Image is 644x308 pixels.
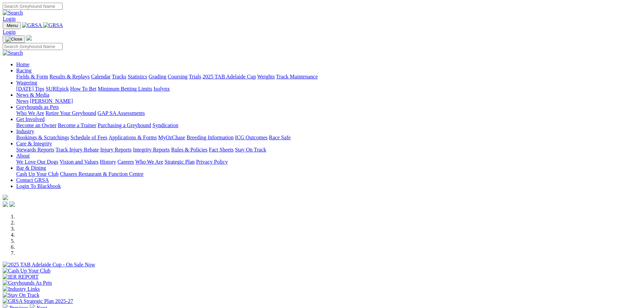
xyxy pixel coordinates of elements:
a: About [16,153,30,159]
img: facebook.svg [3,202,8,207]
a: Get Involved [16,116,45,122]
a: Contact GRSA [16,177,49,183]
a: Coursing [168,74,188,79]
a: Greyhounds as Pets [16,104,59,110]
img: Greyhounds As Pets [3,280,52,286]
div: Get Involved [16,122,641,128]
a: Applications & Forms [109,135,157,140]
img: IER REPORT [3,274,39,280]
a: Statistics [128,74,147,79]
a: Trials [189,74,201,79]
a: 2025 TAB Adelaide Cup [202,74,256,79]
a: Track Injury Rebate [55,147,99,152]
input: Search [3,3,63,10]
a: Cash Up Your Club [16,171,58,177]
a: Rules & Policies [171,147,208,152]
a: News [16,98,28,104]
a: Bar & Dining [16,165,46,171]
a: Become a Trainer [58,122,96,128]
a: Bookings & Scratchings [16,135,69,140]
span: Menu [7,23,18,28]
img: 2025 TAB Adelaide Cup - On Sale Now [3,262,95,268]
input: Search [3,43,63,50]
a: Login [3,16,16,22]
img: twitter.svg [9,202,15,207]
div: Industry [16,135,641,141]
a: Fact Sheets [209,147,234,152]
a: Careers [117,159,134,165]
img: logo-grsa-white.png [3,195,8,200]
a: News & Media [16,92,49,98]
a: MyOzChase [158,135,185,140]
a: Care & Integrity [16,141,52,146]
div: Wagering [16,86,641,92]
a: Injury Reports [100,147,132,152]
a: [DATE] Tips [16,86,44,92]
div: About [16,159,641,165]
div: Care & Integrity [16,147,641,153]
a: Who We Are [135,159,163,165]
img: logo-grsa-white.png [26,35,32,41]
a: ICG Outcomes [235,135,267,140]
a: Results & Replays [49,74,90,79]
a: Who We Are [16,110,44,116]
img: GRSA Strategic Plan 2025-27 [3,298,73,304]
img: Search [3,50,23,56]
a: Chasers Restaurant & Function Centre [60,171,143,177]
a: Vision and Values [59,159,98,165]
img: Close [5,37,22,42]
a: Stewards Reports [16,147,54,152]
a: Become an Owner [16,122,56,128]
a: Breeding Information [187,135,234,140]
a: Isolynx [153,86,170,92]
a: Stay On Track [235,147,266,152]
a: Home [16,62,29,67]
a: Login To Blackbook [16,183,61,189]
a: We Love Our Dogs [16,159,58,165]
a: GAP SA Assessments [98,110,145,116]
a: Login [3,29,16,35]
div: Racing [16,74,641,80]
a: SUREpick [46,86,69,92]
a: Retire Your Greyhound [46,110,96,116]
img: Search [3,10,23,16]
div: News & Media [16,98,641,104]
a: Grading [149,74,166,79]
button: Toggle navigation [3,22,21,29]
a: Tracks [112,74,126,79]
a: Race Safe [269,135,290,140]
a: Strategic Plan [165,159,195,165]
div: Greyhounds as Pets [16,110,641,116]
a: Racing [16,68,31,73]
a: Minimum Betting Limits [98,86,152,92]
a: [PERSON_NAME] [30,98,73,104]
a: Privacy Policy [196,159,228,165]
a: Industry [16,128,34,134]
img: Stay On Track [3,292,39,298]
img: Cash Up Your Club [3,268,50,274]
div: Bar & Dining [16,171,641,177]
a: Schedule of Fees [70,135,107,140]
a: Wagering [16,80,37,86]
a: History [100,159,116,165]
a: Purchasing a Greyhound [98,122,151,128]
img: GRSA [22,22,42,28]
a: Integrity Reports [133,147,170,152]
img: GRSA [43,22,63,28]
a: Fields & Form [16,74,48,79]
a: Track Maintenance [276,74,318,79]
button: Toggle navigation [3,35,25,43]
a: Weights [257,74,275,79]
img: Industry Links [3,286,40,292]
a: Syndication [152,122,178,128]
a: How To Bet [70,86,97,92]
a: Calendar [91,74,111,79]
